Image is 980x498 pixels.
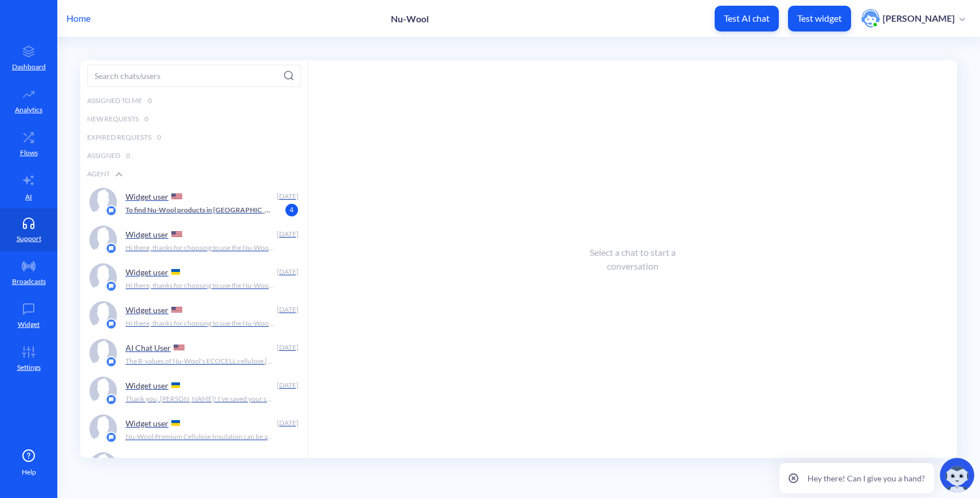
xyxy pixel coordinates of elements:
[285,204,298,216] span: 4
[66,11,91,25] p: Home
[126,381,168,390] p: Widget user
[276,191,299,201] div: [DATE]
[940,458,974,492] img: copilot-icon.svg
[861,9,880,27] img: user photo
[20,148,38,158] p: Flows
[126,432,275,442] p: Nu-Wool Premium Cellulose Insulation can be applied using the following methods: 1. Nu-Wool WALLS...
[105,318,117,330] img: platform icon
[391,13,429,24] p: Nu-Wool
[12,276,46,287] p: Broadcasts
[80,128,308,147] div: Expired Requests
[797,13,842,24] p: Test widget
[171,382,180,388] img: UA
[80,183,308,221] a: platform iconWidget user [DATE]To find Nu-Wool products in [GEOGRAPHIC_DATA], [GEOGRAPHIC_DATA], ...
[22,467,36,477] span: Help
[724,13,770,24] p: Test AI chat
[144,114,148,124] span: 0
[276,229,299,239] div: [DATE]
[715,6,779,31] button: Test AI chat
[80,448,308,485] a: platform iconWidget user [DATE]
[80,259,308,297] a: platform iconWidget user [DATE]Hi there, thanks for choosing to use the Nu-Wool Chatbot! How can ...
[276,456,299,466] div: [DATE]
[80,372,308,410] a: platform iconWidget user [DATE]Thank you, [PERSON_NAME]! I've saved your contact details and inte...
[276,267,299,277] div: [DATE]
[126,418,168,428] p: Widget user
[105,243,117,254] img: platform icon
[171,193,182,199] img: US
[174,345,185,350] img: US
[788,6,851,31] button: Test widget
[126,192,168,201] p: Widget user
[276,305,299,315] div: [DATE]
[80,92,308,110] div: Assigned to me
[105,205,117,216] img: platform icon
[126,394,275,404] p: Thank you, [PERSON_NAME]! I've saved your contact details and interest in speaking with a sales r...
[126,456,168,466] p: Widget user
[105,394,117,405] img: platform icon
[80,297,308,334] a: platform iconWidget user [DATE]Hi there, thanks for choosing to use the Nu-Wool Chatbot! How can ...
[17,362,41,373] p: Settings
[126,243,275,253] p: Hi there, thanks for choosing to use the Nu-Wool Chatbot! How can I help you [DATE]?
[126,267,168,277] p: Widget user
[12,62,46,72] p: Dashboard
[105,280,117,292] img: platform icon
[126,151,130,161] span: 0
[80,147,308,165] div: Assigned
[171,307,182,313] img: US
[126,305,168,315] p: Widget user
[80,334,308,372] a: platform iconAI Chat User [DATE]The R-values of Nu-Wool's ECOCELL cellulose [PERSON_NAME] are as ...
[126,356,275,366] p: The R-values of Nu-Wool's ECOCELL cellulose [PERSON_NAME] are as follows: - ECOCELL 3.5″ batt: R1...
[883,12,955,25] p: [PERSON_NAME]
[18,319,40,330] p: Widget
[807,472,925,484] p: Hey there! Can I give you a hand?
[126,280,275,291] p: Hi there, thanks for choosing to use the Nu-Wool Chatbot! How can I help you [DATE]?
[80,221,308,259] a: platform iconWidget user [DATE]Hi there, thanks for choosing to use the Nu-Wool Chatbot! How can ...
[105,432,117,443] img: platform icon
[856,8,971,29] button: user photo[PERSON_NAME]
[276,342,299,353] div: [DATE]
[126,343,171,353] p: AI Chat User
[87,65,301,87] input: Search chats/users
[80,410,308,448] a: platform iconWidget user [DATE]Nu-Wool Premium Cellulose Insulation can be applied using the foll...
[574,246,692,273] div: Select a chat to start a conversation
[105,356,117,367] img: platform icon
[171,231,182,237] img: US
[171,420,180,426] img: UA
[171,269,180,275] img: UA
[25,192,32,202] p: AI
[17,234,41,244] p: Support
[276,418,299,428] div: [DATE]
[126,318,275,329] p: Hi there, thanks for choosing to use the Nu-Wool Chatbot! How can I help you [DATE]?
[148,96,152,106] span: 0
[126,230,168,239] p: Widget user
[276,380,299,390] div: [DATE]
[126,205,275,215] p: To find Nu-Wool products in [GEOGRAPHIC_DATA], [GEOGRAPHIC_DATA], you can use the "Product Locato...
[157,132,161,143] span: 0
[80,110,308,128] div: New Requests
[15,105,42,115] p: Analytics
[80,165,308,183] div: Agent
